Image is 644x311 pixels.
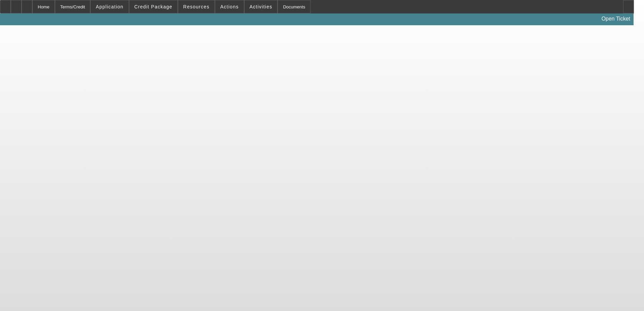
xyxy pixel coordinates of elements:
button: Credit Package [129,0,178,13]
span: Resources [183,4,210,9]
button: Resources [178,0,215,13]
span: Activities [250,4,272,9]
a: Open Ticket [599,13,633,25]
span: Actions [220,4,239,9]
button: Application [91,0,128,13]
button: Actions [215,0,244,13]
span: Application [96,4,123,9]
button: Activities [245,0,278,13]
span: Credit Package [134,4,172,9]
